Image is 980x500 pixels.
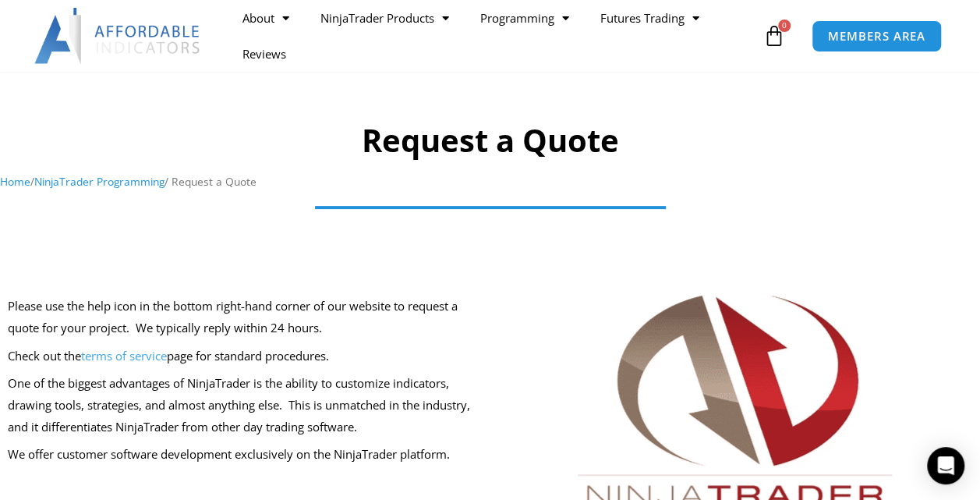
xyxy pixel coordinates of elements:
p: Please use the help icon in the bottom right-hand corner of our website to request a quote for yo... [8,296,483,339]
div: Open Intercom Messenger [927,447,964,484]
p: Check out the page for standard procedures. [8,346,483,367]
a: MEMBERS AREA [812,20,942,52]
a: 0 [740,13,808,59]
p: One of the biggest advantages of NinjaTrader is the ability to customize indicators, drawing tool... [8,373,483,438]
a: NinjaTrader Programming [34,174,165,189]
img: LogoAI | Affordable Indicators – NinjaTrader [34,8,202,64]
a: terms of service [81,348,167,363]
a: Reviews [227,36,302,72]
span: MEMBERS AREA [828,30,925,42]
span: 0 [778,20,791,32]
p: We offer customer software development exclusively on the NinjaTrader platform. [8,444,483,466]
